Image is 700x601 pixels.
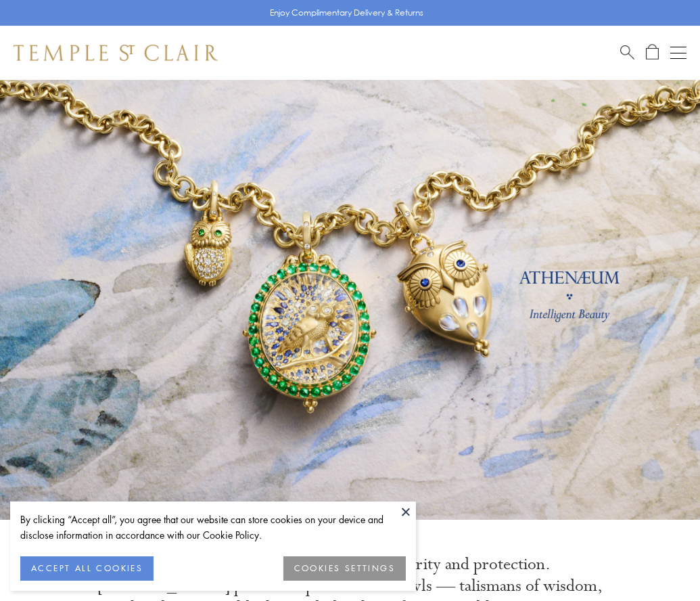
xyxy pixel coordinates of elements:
[20,512,406,543] div: By clicking “Accept all”, you agree that our website can store cookies on your device and disclos...
[646,44,659,61] a: Open Shopping Bag
[270,6,423,20] p: Enjoy Complimentary Delivery & Returns
[283,556,406,581] button: COOKIES SETTINGS
[670,45,686,61] button: Open navigation
[20,556,154,581] button: ACCEPT ALL COOKIES
[620,44,634,61] a: Search
[14,45,218,61] img: Temple St. Clair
